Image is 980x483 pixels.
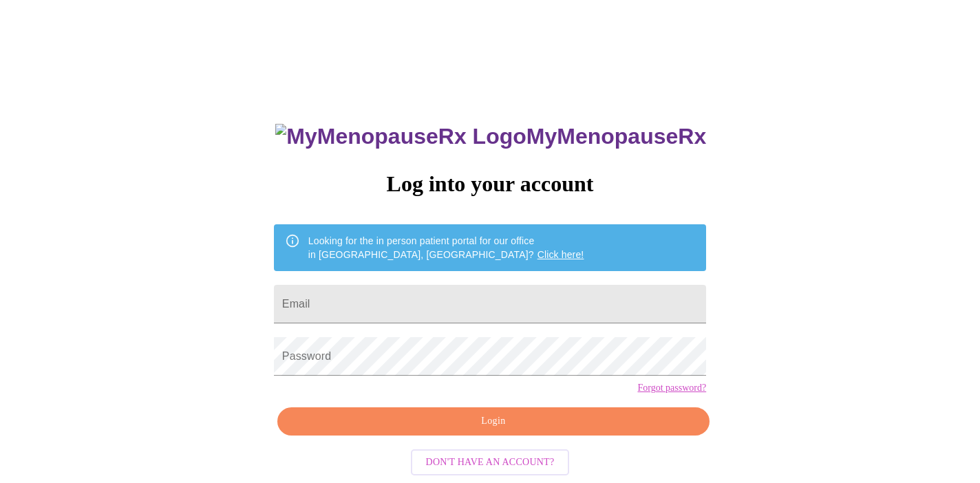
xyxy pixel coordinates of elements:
a: Don't have an account? [407,455,573,467]
span: Login [293,413,694,430]
button: Don't have an account? [411,449,570,476]
span: Don't have an account? [426,454,555,471]
a: Forgot password? [637,383,706,394]
h3: MyMenopauseRx [275,124,706,149]
h3: Log into your account [274,171,706,197]
div: Looking for the in person patient portal for our office in [GEOGRAPHIC_DATA], [GEOGRAPHIC_DATA]? [308,228,584,267]
button: Login [277,407,710,436]
img: MyMenopauseRx Logo [275,124,526,149]
a: Click here! [537,249,584,260]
